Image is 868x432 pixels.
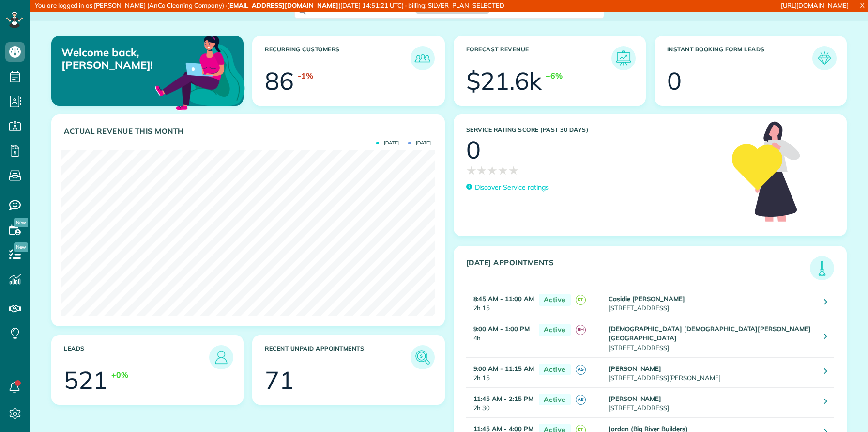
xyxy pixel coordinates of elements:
h3: Recent unpaid appointments [265,345,410,369]
strong: [PERSON_NAME] [609,395,662,402]
img: icon_unpaid_appointments-47b8ce3997adf2238b356f14209ab4cced10bd1f174958f3ca8f1d0dd7fffeee.png [413,348,432,367]
span: Active [539,394,571,406]
span: New [14,242,28,252]
img: icon_forecast_revenue-8c13a41c7ed35a8dcfafea3cbb826a0462acb37728057bba2d056411b612bbbe.png [614,48,633,68]
td: 2h 15 [466,288,534,318]
span: ★ [487,162,498,179]
h3: Actual Revenue this month [64,127,435,136]
span: RH [576,325,586,335]
a: Discover Service ratings [466,182,549,192]
strong: 11:45 AM - 2:15 PM [473,395,533,402]
strong: Casidie [PERSON_NAME] [609,295,685,303]
span: New [14,218,28,227]
span: [DATE] [376,141,399,145]
span: Active [539,324,571,336]
strong: [EMAIL_ADDRESS][DOMAIN_NAME] [227,1,338,9]
span: AS [576,395,586,405]
p: Discover Service ratings [475,182,549,192]
span: [DATE] [408,141,431,145]
div: 71 [265,368,294,392]
img: dashboard_welcome-42a62b7d889689a78055ac9021e634bf52bae3f8056760290aed330b23ab8690.png [153,25,247,119]
img: icon_todays_appointments-901f7ab196bb0bea1936b74009e4eb5ffbc2d2711fa7634e0d609ed5ef32b18b.png [812,258,832,278]
h3: Recurring Customers [265,46,410,70]
span: KT [576,295,586,305]
img: icon_leads-1bed01f49abd5b7fead27621c3d59655bb73ed531f8eeb49469d10e621d6b896.png [212,348,231,367]
span: ★ [476,162,487,179]
strong: 9:00 AM - 1:00 PM [473,325,530,333]
a: [URL][DOMAIN_NAME] [781,1,849,9]
td: [STREET_ADDRESS] [606,387,817,417]
div: 86 [265,69,294,93]
p: Welcome back, [PERSON_NAME]! [61,46,182,72]
div: 0 [667,69,682,93]
div: +6% [546,70,563,81]
h3: Forecast Revenue [466,46,611,70]
div: 521 [64,368,107,392]
strong: [PERSON_NAME] [609,365,662,372]
div: -1% [298,70,313,81]
h3: [DATE] Appointments [466,258,810,280]
span: Active [539,294,571,306]
span: ★ [498,162,508,179]
strong: 8:45 AM - 11:00 AM [473,295,534,303]
strong: 9:00 AM - 11:15 AM [473,365,534,372]
h3: Instant Booking Form Leads [667,46,812,70]
td: 4h [466,318,534,357]
div: +0% [111,369,128,381]
img: icon_form_leads-04211a6a04a5b2264e4ee56bc0799ec3eb69b7e499cbb523a139df1d13a81ae0.png [815,48,834,68]
div: 0 [466,138,481,162]
img: icon_recurring_customers-cf858462ba22bcd05b5a5880d41d6543d210077de5bb9ebc9590e49fd87d84ed.png [413,48,432,68]
td: [STREET_ADDRESS] [606,318,817,357]
span: ★ [466,162,477,179]
td: 2h 30 [466,387,534,417]
strong: [DEMOGRAPHIC_DATA] [DEMOGRAPHIC_DATA][PERSON_NAME][GEOGRAPHIC_DATA] [609,325,811,342]
h3: Leads [64,345,209,369]
td: [STREET_ADDRESS] [606,288,817,318]
span: Active [539,364,571,376]
td: 2h 15 [466,357,534,387]
h3: Service Rating score (past 30 days) [466,127,722,133]
span: ★ [508,162,519,179]
span: AS [576,365,586,375]
div: $21.6k [466,69,542,93]
td: [STREET_ADDRESS][PERSON_NAME] [606,357,817,387]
